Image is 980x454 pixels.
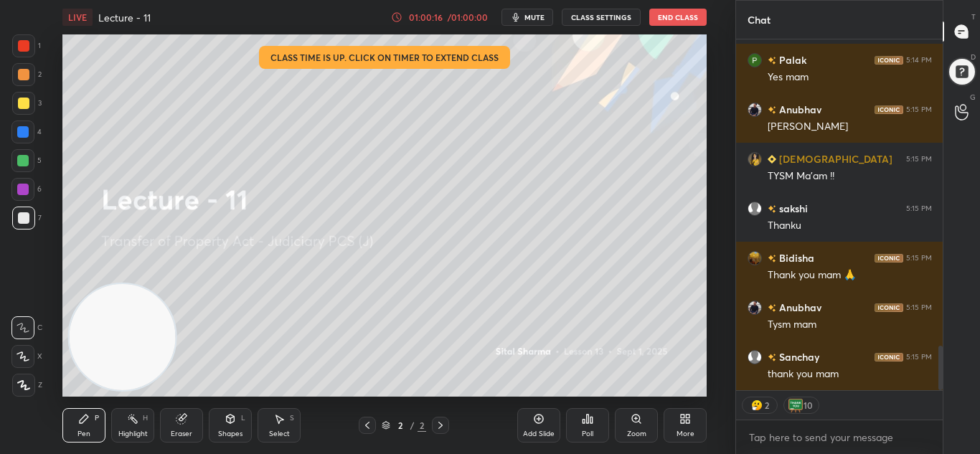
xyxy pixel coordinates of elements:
[776,349,819,364] h6: Sanchay
[290,415,294,422] div: S
[582,430,593,438] div: Poll
[970,92,976,103] p: G
[748,301,762,315] img: bb3fe89523c24725a7f23965bd40c478.jpg
[241,415,245,422] div: L
[677,430,694,438] div: More
[875,105,903,114] img: iconic-dark.1390631f.png
[62,9,93,26] div: LIVE
[768,304,776,312] img: no-rating-badge.077c3623.svg
[971,52,976,62] p: D
[736,39,943,390] div: grid
[77,430,90,438] div: Pen
[776,201,808,216] h6: sakshi
[748,103,762,117] img: bb3fe89523c24725a7f23965bd40c478.jpg
[776,102,821,117] h6: Anubhav
[750,398,764,412] img: thinking_face.png
[524,12,545,22] span: mute
[776,300,821,315] h6: Anubhav
[768,70,932,85] div: Yes mam
[768,219,932,233] div: Thanku
[764,399,770,411] div: 2
[118,430,148,438] div: Highlight
[748,251,762,265] img: 2cf86ca965e24579902a1c80e3a993f7.jpg
[906,155,932,164] div: 5:15 PM
[218,430,242,438] div: Shapes
[12,63,42,86] div: 2
[11,345,42,368] div: X
[11,178,42,201] div: 6
[748,152,762,166] img: 6849b36f877c4469a0414fc55d28668f.jpg
[971,11,976,22] p: T
[776,52,806,67] h6: Palak
[768,120,932,134] div: [PERSON_NAME]
[906,303,932,312] div: 5:15 PM
[906,254,932,263] div: 5:15 PM
[11,120,42,143] div: 4
[768,155,776,164] img: Learner_Badge_beginner_1_8b307cf2a0.svg
[523,430,555,438] div: Add Slide
[768,169,932,184] div: TYSM Ma'am !!
[768,205,776,213] img: no-rating-badge.077c3623.svg
[768,268,932,283] div: Thank you mam 🙏
[906,353,932,361] div: 5:15 PM
[768,57,776,65] img: no-rating-badge.077c3623.svg
[906,56,932,65] div: 5:14 PM
[98,11,151,24] h4: Lecture - 11
[143,415,148,422] div: H
[95,415,99,422] div: P
[803,399,814,411] div: 10
[12,374,42,397] div: Z
[562,9,641,26] button: CLASS SETTINGS
[768,354,776,361] img: no-rating-badge.077c3623.svg
[171,430,192,438] div: Eraser
[748,202,762,216] img: default.png
[12,34,41,57] div: 1
[776,151,892,166] h6: [DEMOGRAPHIC_DATA]
[875,353,903,361] img: iconic-dark.1390631f.png
[12,92,42,115] div: 3
[405,13,446,22] div: 01:00:16
[446,13,490,22] div: / 01:00:00
[501,9,553,26] button: mute
[627,430,646,438] div: Zoom
[649,9,707,26] button: End Class
[11,316,42,339] div: C
[393,421,407,430] div: 2
[776,250,814,265] h6: Bidisha
[768,255,776,263] img: no-rating-badge.077c3623.svg
[875,303,903,312] img: iconic-dark.1390631f.png
[906,204,932,213] div: 5:15 PM
[748,53,762,67] img: 3
[768,318,932,332] div: Tysm mam
[269,430,290,438] div: Select
[875,56,903,65] img: iconic-dark.1390631f.png
[410,421,415,430] div: /
[788,398,803,412] img: thank_you.png
[736,1,782,39] p: Chat
[418,419,426,432] div: 2
[11,149,42,172] div: 5
[12,207,42,230] div: 7
[768,367,932,382] div: thank you mam
[748,350,762,364] img: default.png
[768,106,776,114] img: no-rating-badge.077c3623.svg
[906,105,932,114] div: 5:15 PM
[875,254,903,263] img: iconic-dark.1390631f.png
